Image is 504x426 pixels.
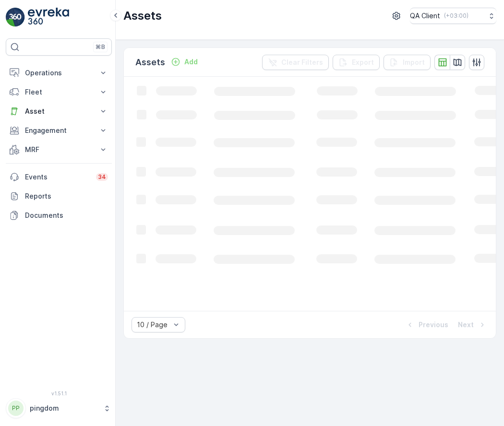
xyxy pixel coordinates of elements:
[403,58,425,67] p: Import
[6,206,112,225] a: Documents
[98,173,106,181] p: 34
[262,55,329,70] button: Clear Filters
[352,58,374,67] p: Export
[281,58,323,67] p: Clear Filters
[6,8,25,27] img: logo
[444,12,468,20] p: ( +03:00 )
[8,401,24,416] div: PP
[6,83,112,102] button: Fleet
[25,68,93,78] p: Operations
[458,320,474,330] p: Next
[6,63,112,83] button: Operations
[333,55,380,70] button: Export
[404,319,449,331] button: Previous
[28,8,69,27] img: logo_light-DOdMpM7g.png
[25,145,93,154] p: MRF
[6,102,112,121] button: Asset
[135,56,165,69] p: Assets
[410,8,496,24] button: QA Client(+03:00)
[457,319,488,331] button: Next
[419,320,448,330] p: Previous
[25,191,108,201] p: Reports
[6,398,112,418] button: PPpingdom
[384,55,431,70] button: Import
[6,390,112,396] span: v 1.51.1
[6,167,112,187] a: Events34
[25,126,93,135] p: Engagement
[6,187,112,206] a: Reports
[410,11,440,21] p: QA Client
[6,140,112,159] button: MRF
[96,43,105,51] p: ⌘B
[25,87,93,97] p: Fleet
[6,121,112,140] button: Engagement
[25,172,90,182] p: Events
[184,57,198,67] p: Add
[123,8,162,24] p: Assets
[25,211,108,220] p: Documents
[167,56,202,68] button: Add
[25,106,93,116] p: Asset
[30,403,98,413] p: pingdom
